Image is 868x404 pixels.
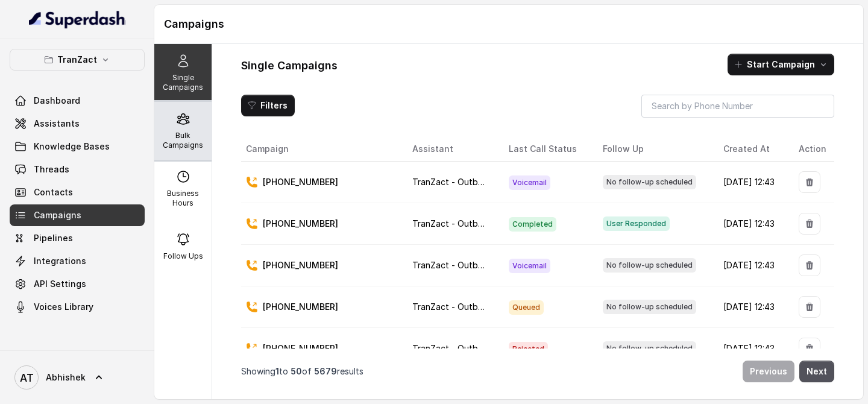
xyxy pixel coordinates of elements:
text: AT [20,371,34,384]
th: Created At [714,137,789,162]
span: Completed [509,217,556,232]
button: Filters [241,95,295,116]
span: Queued [509,300,544,315]
button: Start Campaign [728,54,834,75]
input: Search by Phone Number [641,95,834,118]
p: Single Campaigns [159,73,207,92]
span: API Settings [34,278,86,290]
span: No follow-up scheduled [603,258,696,273]
span: Voicemail [509,259,550,273]
span: No follow-up scheduled [603,175,696,189]
span: 50 [291,366,302,376]
a: Knowledge Bases [10,136,145,157]
td: [DATE] 12:43 [714,245,789,286]
span: Voicemail [509,175,550,190]
span: Integrations [34,255,86,267]
span: TranZact - Outbound Call Assistant [412,177,555,187]
button: TranZact [10,49,145,71]
th: Assistant [403,137,500,162]
a: Pipelines [10,227,145,249]
span: 1 [275,366,279,376]
p: [PHONE_NUMBER] [263,218,338,230]
p: Showing to of results [241,365,363,377]
td: [DATE] 12:43 [714,162,789,203]
button: Next [799,361,834,382]
a: Abhishek [10,361,145,394]
span: Knowledge Bases [34,140,110,153]
span: Abhishek [46,371,86,383]
span: No follow-up scheduled [603,341,696,356]
a: Threads [10,159,145,180]
th: Last Call Status [499,137,593,162]
td: [DATE] 12:43 [714,286,789,328]
a: API Settings [10,273,145,295]
span: TranZact - Outbound Call Assistant [412,218,555,229]
p: Business Hours [159,189,207,208]
a: Dashboard [10,90,145,112]
span: TranZact - Outbound Call Assistant [412,343,555,353]
th: Campaign [241,137,403,162]
p: TranZact [57,52,97,67]
h1: Single Campaigns [241,56,338,75]
span: TranZact - Outbound Call Assistant [412,301,555,312]
p: [PHONE_NUMBER] [263,259,338,271]
span: Contacts [34,186,73,198]
span: Voices Library [34,301,93,313]
span: No follow-up scheduled [603,300,696,314]
p: [PHONE_NUMBER] [263,301,338,313]
a: Contacts [10,181,145,203]
button: Previous [743,361,794,382]
h1: Campaigns [164,14,854,34]
span: 5679 [314,366,337,376]
a: Voices Library [10,296,145,318]
span: Campaigns [34,209,81,221]
p: [PHONE_NUMBER] [263,176,338,188]
th: Action [789,137,834,162]
p: Bulk Campaigns [159,131,207,150]
img: light.svg [29,10,126,29]
span: Dashboard [34,95,80,107]
p: [PHONE_NUMBER] [263,342,338,355]
span: Rejected [509,342,548,356]
span: TranZact - Outbound Call Assistant [412,260,555,270]
span: Threads [34,163,69,175]
span: Pipelines [34,232,73,244]
p: Follow Ups [163,251,203,261]
span: User Responded [603,216,670,231]
a: Assistants [10,113,145,134]
span: Assistants [34,118,80,130]
td: [DATE] 12:43 [714,328,789,370]
td: [DATE] 12:43 [714,203,789,245]
th: Follow Up [593,137,714,162]
a: Campaigns [10,204,145,226]
nav: Pagination [241,353,834,390]
a: Integrations [10,250,145,272]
